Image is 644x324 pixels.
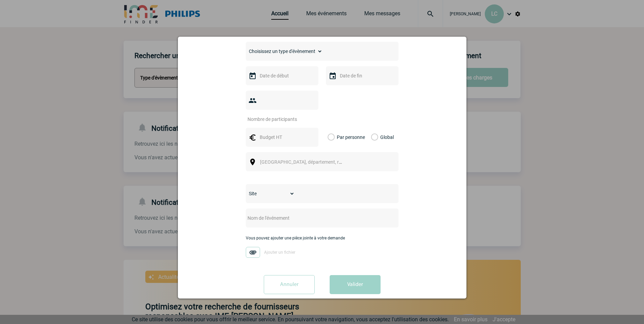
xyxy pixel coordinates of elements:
input: Budget HT [258,133,305,142]
input: Nom de l'événement [246,214,381,222]
input: Annuler [264,275,315,294]
button: Valider [330,275,381,294]
p: Vous pouvez ajouter une pièce jointe à votre demande [246,236,399,240]
input: Nombre de participants [246,115,310,124]
label: Par personne [328,128,335,147]
span: [GEOGRAPHIC_DATA], département, région... [260,159,354,165]
label: Global [371,128,375,147]
input: Date de début [258,71,305,80]
span: Ajouter un fichier [264,250,295,255]
input: Date de fin [338,71,385,80]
